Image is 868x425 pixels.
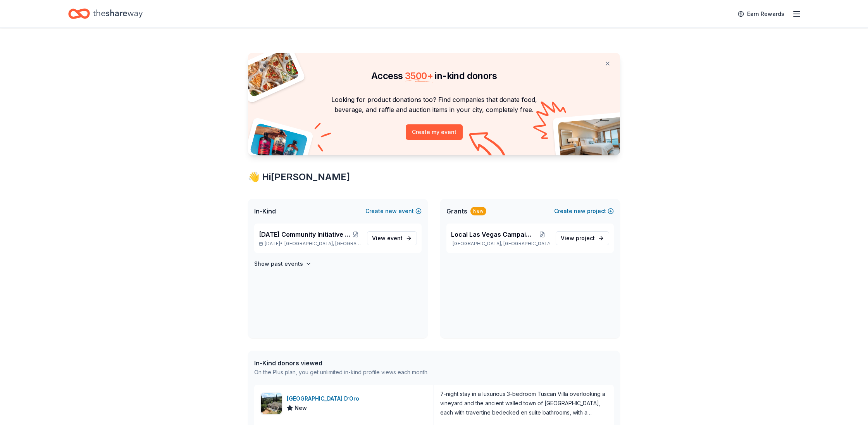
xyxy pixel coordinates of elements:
[387,235,403,241] span: event
[367,231,417,245] a: View event
[261,393,282,414] img: Image for Villa Sogni D’Oro
[469,132,508,161] img: Curvy arrow
[254,206,276,216] span: In-Kind
[248,171,620,183] div: 👋 Hi [PERSON_NAME]
[254,259,312,268] button: Show past events
[470,207,486,215] div: New
[446,206,467,216] span: Grants
[406,124,463,140] button: Create my event
[561,234,595,243] span: View
[451,241,549,247] p: [GEOGRAPHIC_DATA], [GEOGRAPHIC_DATA]
[405,70,433,81] span: 3500 +
[576,235,595,241] span: project
[385,206,397,216] span: new
[440,389,608,417] div: 7-night stay in a luxurious 3-bedroom Tuscan Villa overlooking a vineyard and the ancient walled ...
[451,230,534,239] span: Local Las Vegas Campaigns
[254,368,429,377] div: On the Plus plan, you get unlimited in-kind profile views each month.
[239,48,300,98] img: Pizza
[733,7,789,21] a: Earn Rewards
[259,241,361,247] p: [DATE] •
[287,394,362,403] div: [GEOGRAPHIC_DATA] D’Oro
[371,70,497,81] span: Access in-kind donors
[257,95,611,115] p: Looking for product donations too? Find companies that donate food, beverage, and raffle and auct...
[259,230,351,239] span: [DATE] Community Initiative Silent Auction Event
[254,259,303,268] h4: Show past events
[294,403,307,413] span: New
[365,206,422,216] button: Createnewevent
[284,241,361,247] span: [GEOGRAPHIC_DATA], [GEOGRAPHIC_DATA]
[554,206,614,216] button: Createnewproject
[68,5,143,23] a: Home
[574,206,586,216] span: new
[254,358,429,368] div: In-Kind donors viewed
[556,231,609,245] a: View project
[372,234,403,243] span: View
